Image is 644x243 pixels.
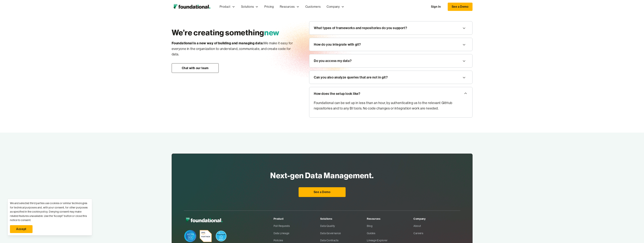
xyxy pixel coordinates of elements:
[274,217,320,221] div: Product
[327,4,340,9] div: Company
[324,1,347,13] div: Company
[576,199,644,243] iframe: Chat Widget
[302,1,324,13] a: Customers
[172,3,212,11] img: Foundational Logo
[264,28,279,37] span: new
[241,4,254,9] div: Solutions
[413,222,460,229] a: About
[172,40,294,57] p: We make it easy for everyone in the organization to understand, communicate, and create code for ...
[10,225,33,233] a: Accept
[172,3,212,11] a: home
[314,42,361,47] div: How do you integrate with git?
[274,222,320,229] a: Pull Requests
[320,217,367,221] div: Solutions
[314,75,388,80] div: Can you also analyze queries that are not in git?
[217,1,238,13] div: Product
[314,58,352,64] div: Do you access my data?
[367,217,413,221] div: Resources
[184,217,224,224] img: Foundational Logo White
[299,187,346,197] a: See a Demo
[10,201,90,222] div: We and selected third parties use cookies or similar technologies for technical purposes and, wit...
[367,230,413,237] a: Guides
[314,100,468,111] p: Foundational can be set up in less than an hour, by authenticating us to the relevant GitHub repo...
[314,91,360,97] div: How does the setup look like?
[270,170,374,181] h2: Next-gen Data Management.
[220,4,231,9] div: Product
[238,1,261,13] div: Solutions
[172,41,264,45] strong: Foundational is a new way of building and managing data:
[172,28,294,37] h2: We’re creating something
[448,3,473,11] a: See a Demo
[320,222,367,229] a: Data Quality
[277,1,302,13] div: Resources
[184,230,196,242] img: SOC Badge
[413,217,460,221] div: Company
[314,25,407,31] div: What types of frameworks and repositories do you support?
[320,230,367,237] a: Data Governance
[274,230,320,237] a: Data Lineage
[427,3,445,11] a: Sign In
[261,1,277,13] a: Pricing
[280,4,295,9] div: Resources
[413,230,460,237] a: Careers
[367,222,413,229] a: Blog
[172,63,219,73] a: Chat with our team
